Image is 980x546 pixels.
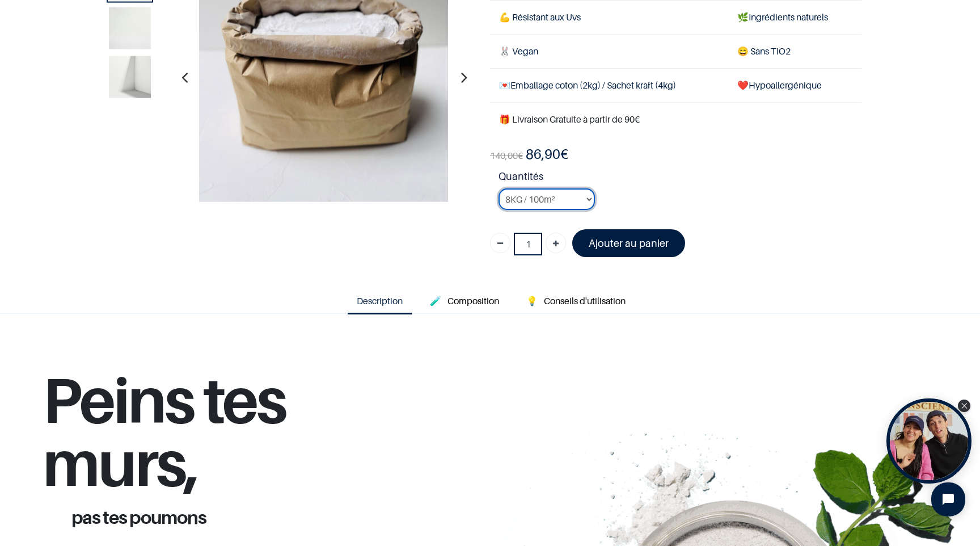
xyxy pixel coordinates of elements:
[544,295,626,306] span: Conseils d'utilisation
[499,114,640,125] font: 🎁 Livraison Gratuite à partir de 90€
[499,45,538,57] span: 🐰 Vegan
[886,398,971,484] div: Tolstoy bubble widget
[490,68,728,102] td: Emballage coton (2kg) / Sachet kraft (4kg)
[63,508,422,526] h1: pas tes poumons
[109,56,151,98] img: Product image
[499,169,861,188] strong: Quantités
[490,150,523,162] span: €
[546,233,566,253] a: Ajouter
[490,233,510,253] a: Supprimer
[886,398,971,484] div: Open Tolstoy widget
[430,295,441,306] span: 🧪
[589,237,669,249] font: Ajouter au panier
[922,473,975,526] iframe: Tidio Chat
[499,11,581,23] span: 💪 Résistant aux Uvs
[737,11,749,23] span: 🌿
[490,150,518,161] span: 140,00
[526,146,560,162] span: 86,90
[572,229,685,257] a: Ajouter au panier
[728,34,861,68] td: ans TiO2
[499,79,510,91] span: 💌
[886,398,971,484] div: Open Tolstoy
[357,295,403,306] span: Description
[737,45,755,57] span: 😄 S
[526,146,568,162] b: €
[447,295,499,306] span: Composition
[958,400,970,412] div: Close Tolstoy widget
[728,68,861,102] td: ❤️Hypoallergénique
[43,368,441,508] h1: Peins tes murs,
[526,295,538,306] span: 💡
[109,7,151,49] img: Product image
